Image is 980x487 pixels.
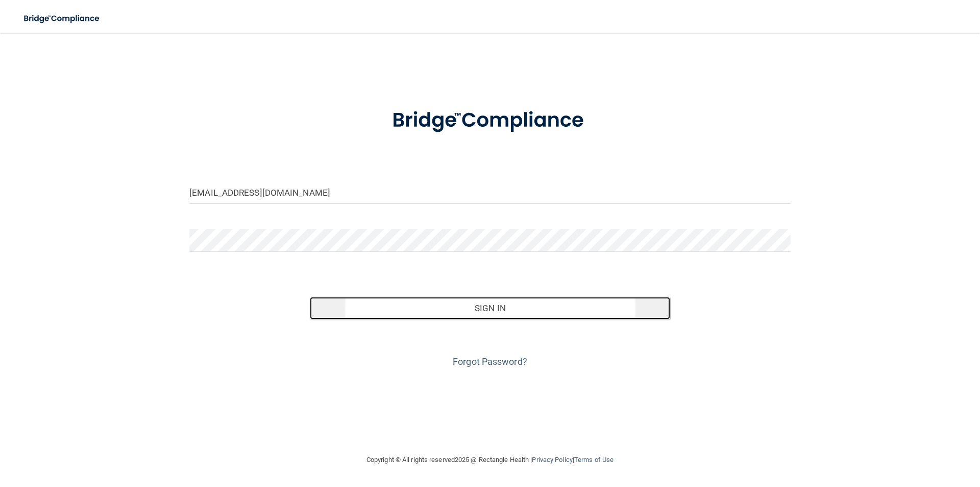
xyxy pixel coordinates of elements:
[189,181,791,204] input: Email
[371,94,609,147] img: bridge_compliance_login_screen.278c3ca4.svg
[453,356,527,367] a: Forgot Password?
[574,456,614,463] a: Terms of Use
[304,444,676,476] div: Copyright © All rights reserved 2025 @ Rectangle Health | |
[15,8,109,29] img: bridge_compliance_login_screen.278c3ca4.svg
[532,456,572,463] a: Privacy Policy
[310,297,671,319] button: Sign In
